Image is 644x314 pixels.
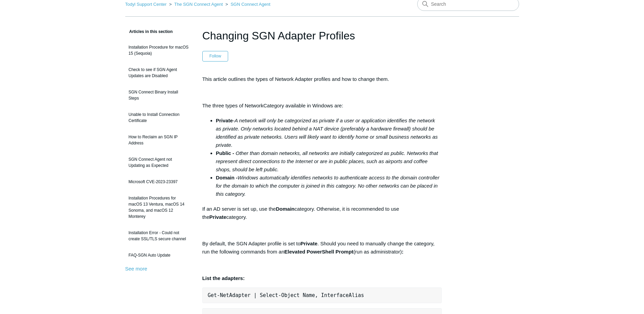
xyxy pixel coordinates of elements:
strong: : [402,249,403,255]
a: SGN Connect Agent not Updating as Expected [125,153,192,172]
a: Unable to Install Connection Certificate [125,108,192,127]
span: Articles in this section [125,29,173,34]
span: Domain - [216,175,238,180]
a: Installation Procedures for macOS 13 Ventura, macOS 14 Sonoma, and macOS 12 Monterey [125,192,192,223]
h1: Changing SGN Adapter Profiles [202,28,442,44]
a: The SGN Connect Agent [174,2,223,7]
span: Domain [276,206,294,212]
span: Public - [216,150,234,156]
li: The SGN Connect Agent [168,2,224,7]
span: - [233,118,235,123]
a: FAQ-SGN Auto Update [125,249,192,262]
span: By default, the SGN Adapter profile is set to [202,241,300,246]
li: Todyl Support Center [125,2,168,7]
span: If an AD server is set up, use the [202,206,276,212]
strong: List the adapters: [202,275,245,281]
span: A network will only be categorized as private if a user or application identifies the network as ... [216,118,438,148]
a: Todyl Support Center [125,2,167,7]
span: Windows automatically identifies networks to authenticate access to the domain controller for the... [216,175,440,197]
span: Private [300,241,317,246]
span: Private [209,214,226,220]
span: Get-NetAdapter | Select-Object Name, InterfaceAlias [208,292,364,298]
span: category. Otherwise, it is recommended to use the [202,206,399,220]
span: The three types of NetworkCategory available in Windows are: [202,103,343,108]
a: See more [125,266,147,272]
strong: Elevated PowerShell Prompt [284,249,353,255]
li: SGN Connect Agent [224,2,270,7]
a: SGN Connect Binary Install Steps [125,86,192,105]
a: SGN Connect Agent [231,2,270,7]
span: category. [226,214,247,220]
a: Microsoft CVE-2023-23397 [125,175,192,188]
span: Other than domain networks, all networks are initially categorized as public. Networks that repre... [216,150,438,172]
a: Check to see if SGN Agent Updates are Disabled [125,63,192,82]
button: Follow Article [202,51,228,61]
span: . Should you need to manually change the category, run the following commands from an (run as adm... [202,241,435,255]
span: This article outlines the types of Network Adapter profiles and how to change them. [202,76,389,82]
a: Installation Procedure for macOS 15 (Sequoia) [125,41,192,60]
a: How to Reclaim an SGN IP Address [125,130,192,150]
a: Installation Error - Could not create SSL/TLS secure channel [125,226,192,245]
span: Private [216,118,233,123]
